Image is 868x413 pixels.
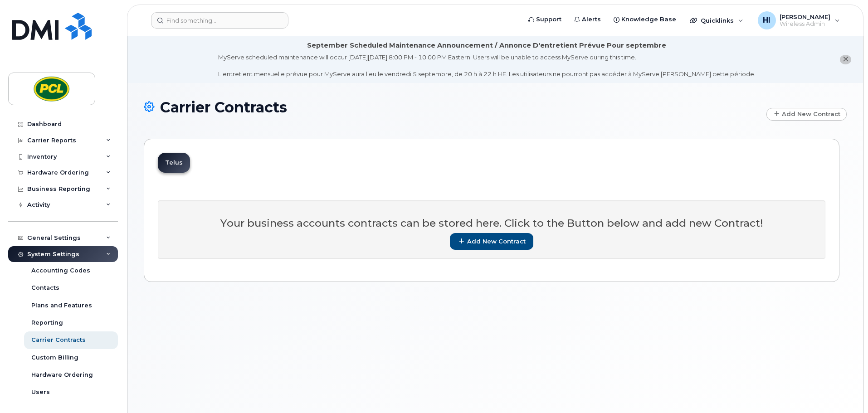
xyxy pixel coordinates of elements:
button: Add New Contract [766,108,847,121]
div: MyServe scheduled maintenance will occur [DATE][DATE] 8:00 PM - 10:00 PM Eastern. Users will be u... [218,53,756,78]
button: close notification [840,55,851,64]
div: September Scheduled Maintenance Announcement / Annonce D'entretient Prévue Pour septembre [307,41,666,50]
h1: Carrier Contracts [144,99,762,115]
button: Add New Contract [450,233,533,250]
a: Telus [158,153,190,173]
h3: Your business accounts contracts can be stored here. Click to the Button below and add new Contract! [167,218,816,229]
